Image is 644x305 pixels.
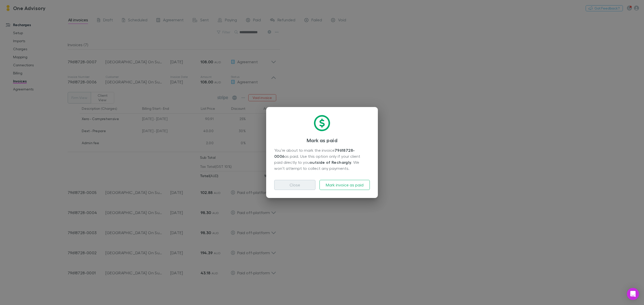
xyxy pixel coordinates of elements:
[274,137,370,143] h3: Mark as paid
[319,180,370,190] button: Mark invoice as paid
[627,288,639,300] div: Open Intercom Messenger
[274,180,315,190] button: Close
[310,160,351,165] strong: outside of Rechargly
[274,147,370,172] div: You’re about to mark the invoice as paid. Use this option only if your client paid directly to yo...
